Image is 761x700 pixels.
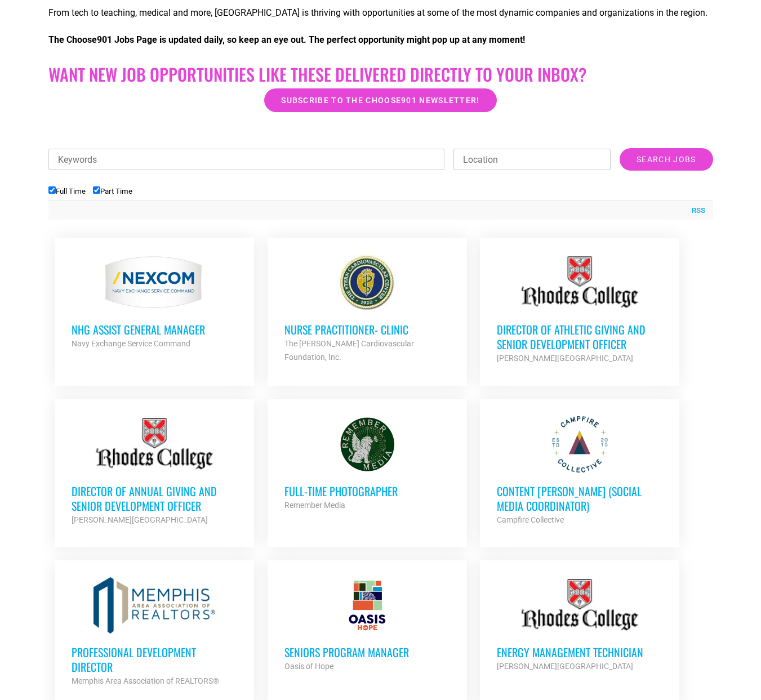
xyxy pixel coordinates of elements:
[620,148,713,171] input: Search Jobs
[497,322,662,351] h3: Director of Athletic Giving and Senior Development Officer
[72,484,237,513] h3: Director of Annual Giving and Senior Development Officer
[497,354,633,363] strong: [PERSON_NAME][GEOGRAPHIC_DATA]
[480,560,679,690] a: Energy Management Technician [PERSON_NAME][GEOGRAPHIC_DATA]
[48,149,445,170] input: Keywords
[72,676,219,685] strong: Memphis Area Association of REALTORS®
[55,238,254,367] a: NHG ASSIST GENERAL MANAGER Navy Exchange Service Command
[48,6,713,20] p: From tech to teaching, medical and more, [GEOGRAPHIC_DATA] is thriving with opportunities at some...
[284,322,450,337] h3: Nurse Practitioner- Clinic
[497,645,662,659] h3: Energy Management Technician
[284,501,345,510] strong: Remember Media
[480,399,679,543] a: Content [PERSON_NAME] (Social Media Coordinator) Campfire Collective
[268,399,467,529] a: Full-Time Photographer Remember Media
[453,149,611,170] input: Location
[268,238,467,381] a: Nurse Practitioner- Clinic The [PERSON_NAME] Cardiovascular Foundation, Inc.
[497,484,662,513] h3: Content [PERSON_NAME] (Social Media Coordinator)
[284,662,333,671] strong: Oasis of Hope
[264,88,496,112] a: Subscribe to the Choose901 newsletter!
[72,322,237,337] h3: NHG ASSIST GENERAL MANAGER
[268,560,467,690] a: Seniors Program Manager Oasis of Hope
[55,399,254,543] a: Director of Annual Giving and Senior Development Officer [PERSON_NAME][GEOGRAPHIC_DATA]
[281,96,479,104] span: Subscribe to the Choose901 newsletter!
[72,645,237,674] h3: Professional Development Director
[48,34,525,45] strong: The Choose901 Jobs Page is updated daily, so keep an eye out. The perfect opportunity might pop u...
[72,515,208,524] strong: [PERSON_NAME][GEOGRAPHIC_DATA]
[48,186,56,194] input: Full Time
[497,662,633,671] strong: [PERSON_NAME][GEOGRAPHIC_DATA]
[48,64,713,84] h2: Want New Job Opportunities like these Delivered Directly to your Inbox?
[93,186,100,194] input: Part Time
[497,515,564,524] strong: Campfire Collective
[284,645,450,659] h3: Seniors Program Manager
[48,187,86,195] label: Full Time
[284,339,414,362] strong: The [PERSON_NAME] Cardiovascular Foundation, Inc.
[480,238,679,382] a: Director of Athletic Giving and Senior Development Officer [PERSON_NAME][GEOGRAPHIC_DATA]
[93,187,132,195] label: Part Time
[686,205,705,216] a: RSS
[284,484,450,498] h3: Full-Time Photographer
[72,339,190,348] strong: Navy Exchange Service Command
